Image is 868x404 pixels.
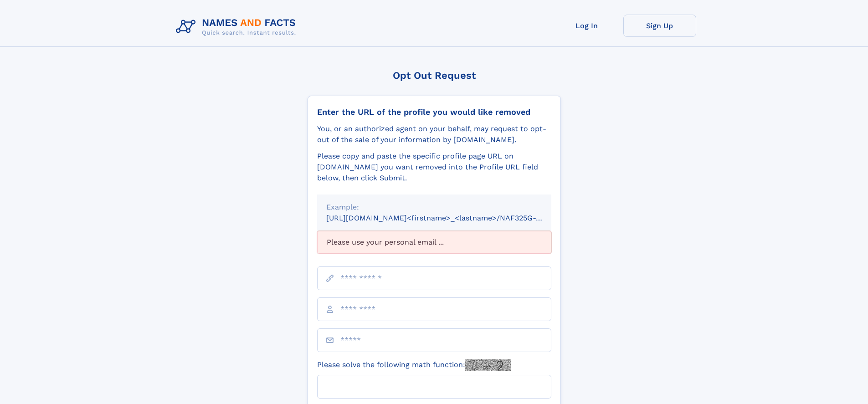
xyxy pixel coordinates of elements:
a: Sign Up [623,15,696,37]
div: Enter the URL of the profile you would like removed [317,107,551,117]
div: Please use your personal email ... [317,231,551,254]
div: You, or an authorized agent on your behalf, may request to opt-out of the sale of your informatio... [317,123,551,145]
div: Opt Out Request [308,70,561,81]
label: Please solve the following math function: [317,359,511,371]
div: Example: [326,202,542,213]
img: Logo Names and Facts [172,15,303,39]
div: Please copy and paste the specific profile page URL on [DOMAIN_NAME] you want removed into the Pr... [317,151,551,184]
small: [URL][DOMAIN_NAME]<firstname>_<lastname>/NAF325G-xxxxxxxx [326,214,569,222]
a: Log In [550,15,623,37]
